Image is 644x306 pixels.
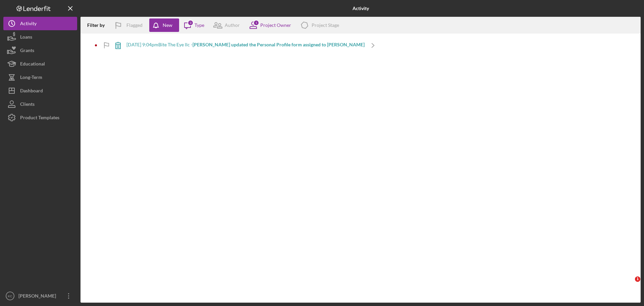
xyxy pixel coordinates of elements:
[3,84,77,97] button: Dashboard
[20,111,59,126] div: Product Templates
[110,37,381,54] a: [DATE] 9:04pmBite The Eye llc -[PERSON_NAME] updated the Personal Profile form assigned to [PERSO...
[20,97,35,113] div: Clients
[20,30,32,45] div: Loans
[163,18,172,32] div: New
[187,20,194,26] div: 3
[3,289,77,303] button: KC[PERSON_NAME]
[3,57,77,71] button: Educational
[20,17,37,32] div: Activity
[126,42,365,47] div: [DATE] 9:04pm Bite The Eye llc -
[110,18,149,32] button: Flagged
[193,42,365,47] b: [PERSON_NAME] updated the Personal Profile form assigned to [PERSON_NAME]
[20,57,45,72] div: Educational
[17,289,60,304] div: [PERSON_NAME]
[621,276,637,293] iframe: Intercom live chat
[353,6,369,11] b: Activity
[8,294,12,298] text: KC
[3,97,77,111] button: Clients
[20,71,42,86] div: Long-Term
[126,18,143,32] div: Flagged
[635,276,640,282] span: 1
[3,71,77,84] button: Long-Term
[253,20,259,26] div: 1
[3,30,77,44] button: Loans
[3,111,77,124] button: Product Templates
[312,23,339,28] div: Project Stage
[149,18,179,32] button: New
[20,84,43,99] div: Dashboard
[195,23,204,28] div: Type
[87,23,110,28] div: Filter by
[3,44,77,57] button: Grants
[225,23,240,28] div: Author
[3,17,77,30] button: Activity
[260,23,291,28] div: Project Owner
[20,44,34,59] div: Grants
